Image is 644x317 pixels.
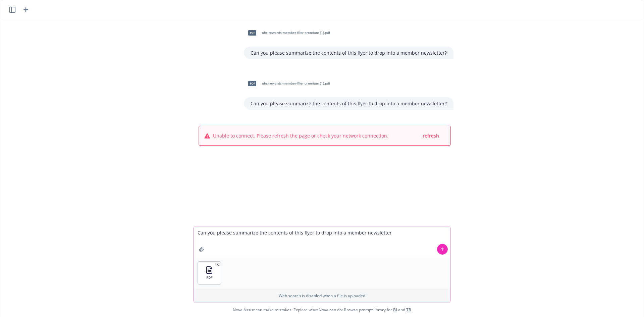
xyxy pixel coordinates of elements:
span: Nova Assist can make mistakes. Explore what Nova can do: Browse prompt library for and [233,303,411,317]
a: BI [393,307,397,313]
span: pdf [248,81,256,86]
p: Can you please summarize the contents of this flyer to drop into a member newsletter? [251,100,447,107]
span: uhc-rewards-member-flier-premium (1).pdf [262,81,330,86]
button: PDF [198,262,221,284]
button: refresh [422,131,440,140]
span: uhc-rewards-member-flier-premium (1).pdf [262,31,330,35]
span: pdf [248,30,256,35]
span: refresh [423,133,439,139]
a: TR [406,307,411,313]
p: Web search is disabled when a file is uploaded [198,293,446,299]
span: Unable to connect. Please refresh the page or check your network connection. [213,132,388,139]
p: Can you please summarize the contents of this flyer to drop into a member newsletter? [251,49,447,56]
div: pdfuhc-rewards-member-flier-premium (1).pdf [244,24,331,41]
span: PDF [206,275,212,280]
div: pdfuhc-rewards-member-flier-premium (1).pdf [244,75,331,92]
textarea: Can you please summarize the contents of this flyer to drop into a member newsletter [194,226,450,257]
